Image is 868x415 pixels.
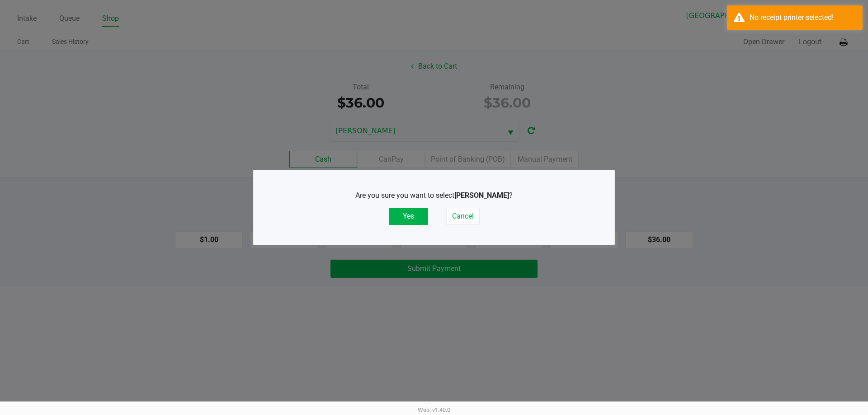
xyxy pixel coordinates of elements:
button: Cancel [446,208,480,225]
p: Are you sure you want to select ? [278,190,590,201]
b: [PERSON_NAME] [454,191,509,200]
div: No receipt printer selected! [750,12,856,23]
span: Web: v1.40.0 [418,406,450,413]
button: Yes [389,208,428,225]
